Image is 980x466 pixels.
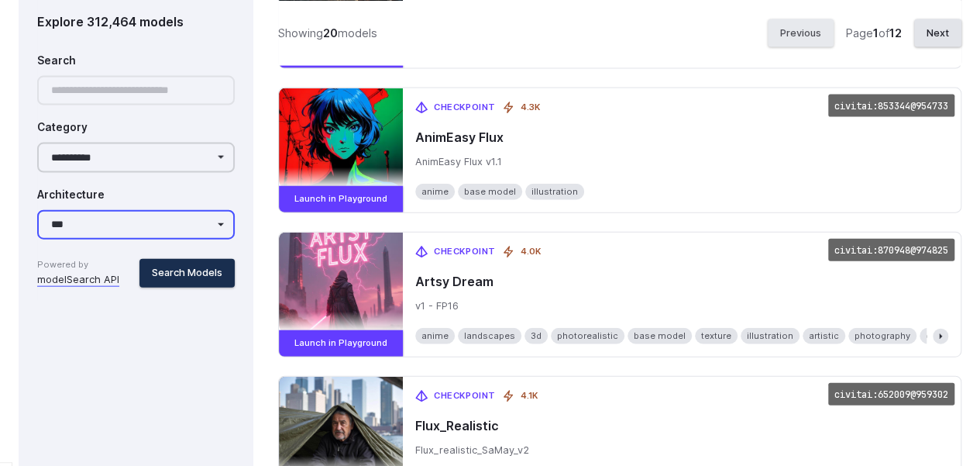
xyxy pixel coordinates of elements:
[415,274,948,289] span: Artsy Dream
[521,245,541,259] span: 4.0K
[37,187,105,204] label: Architecture
[139,259,235,287] button: Search Models
[889,26,902,40] strong: 12
[848,328,916,344] span: photography
[279,233,403,332] img: Artsy Dream
[846,24,902,42] div: Page of
[524,328,548,344] span: 3d
[521,101,540,115] span: 4.3K
[803,328,845,344] span: artistic
[873,26,879,40] strong: 1
[37,143,235,173] select: Category
[828,239,954,261] code: civitai:870948@974825
[434,389,496,403] span: Checkpoint
[525,184,584,200] span: illustration
[434,101,496,115] span: Checkpoint
[434,245,496,259] span: Checkpoint
[521,389,538,403] span: 4.1K
[278,24,377,42] div: Showing models
[415,299,948,314] span: v1 - FP16
[551,328,624,344] span: photorealistic
[458,328,521,344] span: landscapes
[37,12,235,33] div: Explore 312,464 models
[741,328,799,344] span: illustration
[458,184,522,200] span: base model
[828,95,954,117] code: civitai:853344@954733
[37,272,119,288] a: modelSearch API
[37,119,88,136] label: Category
[828,383,954,406] code: civitai:652009@959302
[914,19,961,47] button: Next
[415,130,948,145] span: AnimEasy Flux
[768,19,834,47] button: Previous
[695,328,738,344] span: texture
[415,328,455,344] span: anime
[415,184,455,200] span: anime
[415,443,948,458] span: Flux_realistic_SaMay_v2
[37,53,76,70] label: Search
[323,26,338,40] strong: 20
[415,154,948,170] span: AnimEasy Flux v1.1
[628,328,692,344] span: base model
[37,210,235,240] select: Architecture
[415,419,948,433] span: Flux_Realistic
[37,258,119,272] span: Powered by
[279,88,403,188] img: AnimEasy Flux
